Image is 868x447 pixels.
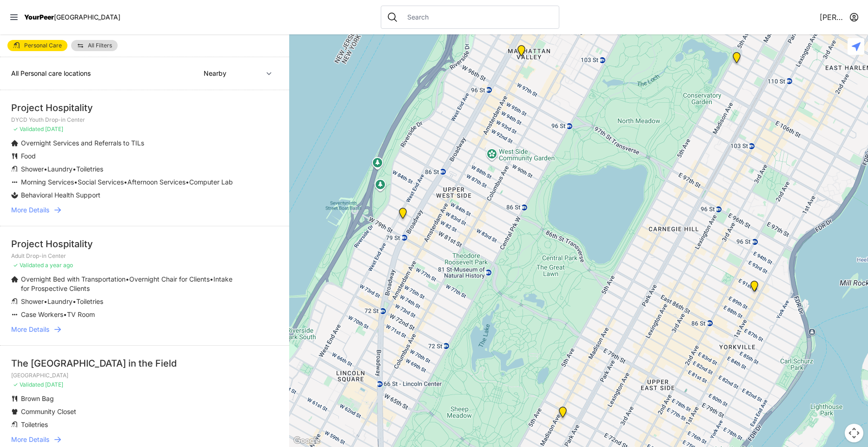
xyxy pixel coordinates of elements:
input: Search [402,13,553,22]
img: Google [292,435,322,447]
a: More Details [11,435,278,444]
a: More Details [11,205,278,215]
span: • [44,165,47,173]
span: Personal Care [24,43,62,48]
div: Pathways Adult Drop-In Program [397,208,409,223]
a: Personal Care [7,40,67,51]
span: • [126,275,129,283]
span: Toiletries [76,165,103,173]
button: Map camera controls [845,424,863,442]
span: Brown Bag [21,394,54,402]
p: Adult Drop-in Center [11,252,278,260]
div: The [GEOGRAPHIC_DATA] in the Field [11,357,278,370]
span: Overnight Services and Referrals to TILs [21,139,144,147]
span: More Details [11,435,49,444]
span: Laundry [47,297,73,305]
div: Manhattan [557,407,569,421]
span: Food [21,152,36,160]
span: • [124,178,127,186]
span: Behavioral Health Support [21,191,100,199]
span: Overnight Bed with Transportation [21,275,126,283]
span: Shower [21,165,44,173]
span: [DATE] [45,125,63,132]
span: Community Closet [21,408,76,415]
span: Afternoon Services [127,178,186,186]
p: [GEOGRAPHIC_DATA] [11,372,278,379]
span: Social Services [78,178,124,186]
span: Toiletries [21,421,48,428]
span: • [186,178,189,186]
div: Project Hospitality [11,237,278,250]
span: • [44,297,47,305]
div: Avenue Church [749,281,760,296]
span: Morning Services [21,178,74,186]
span: • [73,165,76,173]
a: More Details [11,325,278,334]
span: All Filters [88,43,112,48]
span: a year ago [45,262,73,269]
p: DYCD Youth Drop-in Center [11,116,278,124]
span: Toiletries [76,297,103,305]
button: [PERSON_NAME] [820,12,859,23]
span: Case Workers [21,310,63,318]
span: More Details [11,325,49,334]
span: • [73,297,76,305]
span: ✓ Validated [13,381,44,388]
a: All Filters [71,40,118,51]
span: Laundry [47,165,73,173]
a: Open this area in Google Maps (opens a new window) [292,435,322,447]
span: YourPeer [24,13,54,21]
span: • [74,178,78,186]
a: YourPeer[GEOGRAPHIC_DATA] [24,14,120,20]
span: ✓ Validated [13,262,44,269]
div: Manhattan [516,45,527,60]
span: [GEOGRAPHIC_DATA] [54,13,120,21]
span: Shower [21,297,44,305]
span: [PERSON_NAME] [820,12,846,23]
span: TV Room [67,310,95,318]
span: [DATE] [45,381,63,388]
span: Computer Lab [189,178,233,186]
span: More Details [11,205,49,215]
div: Manhattan [731,52,742,67]
span: Overnight Chair for Clients [129,275,210,283]
span: All Personal care locations [11,69,91,77]
span: • [63,310,67,318]
div: Project Hospitality [11,101,278,114]
span: ✓ Validated [13,125,44,132]
span: • [210,275,213,283]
